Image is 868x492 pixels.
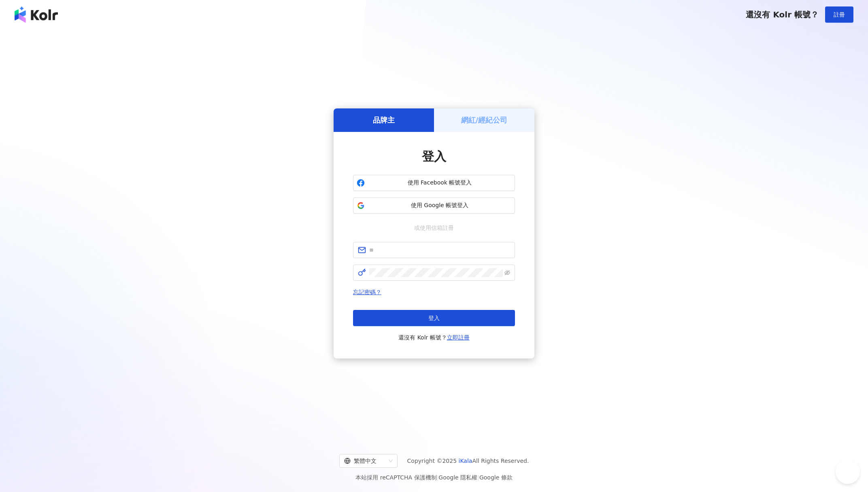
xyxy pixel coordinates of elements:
button: 使用 Facebook 帳號登入 [353,175,515,191]
span: | [477,474,479,481]
span: 或使用信箱註冊 [408,223,460,232]
span: 登入 [428,315,440,321]
h5: 品牌主 [373,115,395,125]
a: 忘記密碼？ [353,289,381,295]
a: Google 條款 [479,474,513,481]
span: Copyright © 2025 All Rights Reserved. [407,456,529,466]
span: 註冊 [834,11,845,18]
div: 繁體中文 [344,454,385,467]
img: logo [15,6,58,23]
span: 使用 Facebook 帳號登入 [368,179,511,187]
iframe: Help Scout Beacon - Open [836,460,860,484]
span: 本站採用 reCAPTCHA 保護機制 [355,473,512,482]
a: Google 隱私權 [438,474,477,481]
button: 登入 [353,310,515,326]
span: 登入 [422,149,446,163]
a: 立即註冊 [447,334,470,341]
span: 使用 Google 帳號登入 [368,201,511,210]
button: 註冊 [825,6,853,23]
span: 還沒有 Kolr 帳號？ [398,333,470,342]
span: 還沒有 Kolr 帳號？ [746,10,819,19]
button: 使用 Google 帳號登入 [353,197,515,214]
span: eye-invisible [504,270,510,276]
h5: 網紅/經紀公司 [461,115,508,125]
span: | [437,474,439,481]
a: iKala [459,458,472,464]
